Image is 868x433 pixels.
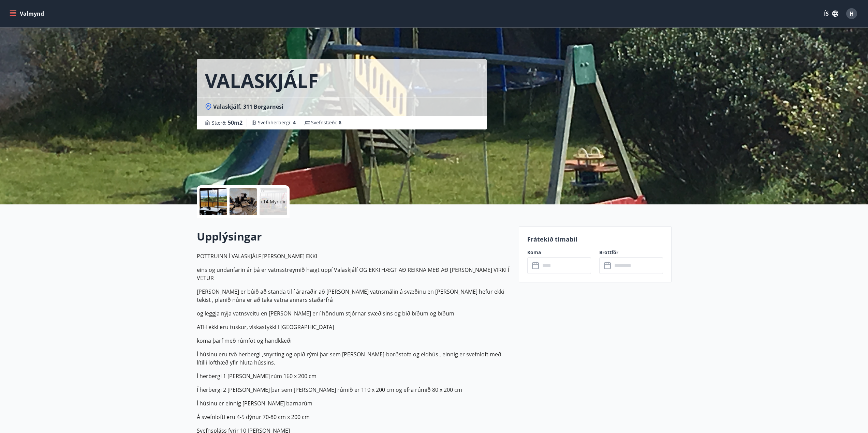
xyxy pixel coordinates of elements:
[213,103,283,110] span: Valaskjálf, 311 Borgarnesi
[197,309,511,318] p: og leggja nýja vatnsveitu en [PERSON_NAME] er í höndum stjórnar svæðisins og bið bíðum og bíðum
[205,67,319,93] h1: VALASKJÁLF
[197,252,511,260] p: POTTRUINN Í VALASKJÁLF [PERSON_NAME] EKKI
[820,7,842,20] button: ÍS
[212,119,242,127] span: Stærð :
[228,119,242,126] span: 50 m2
[197,266,511,282] p: eins og undanfarin ár þá er vatnsstreymið hægt uppí Valaskjálf OG EKKI HÆGT AÐ REIKNA MEÐ AÐ [PER...
[197,399,511,407] p: Í húsinu er einnig [PERSON_NAME] barnarúm
[843,5,860,22] button: H
[258,119,296,126] span: Svefnherbergi :
[197,323,511,331] p: ATH ekki eru tuskur, viskastykki í [GEOGRAPHIC_DATA]
[8,7,47,20] button: menu
[197,288,511,304] p: [PERSON_NAME] er búið að standa til í áraraðir að [PERSON_NAME] vatnsmálin á svæðinu en [PERSON_N...
[197,229,511,244] h2: Upplýsingar
[311,119,341,126] span: Svefnstæði :
[339,119,341,126] span: 6
[599,249,663,256] label: Brottför
[197,413,511,421] p: Á svefnlofti eru 4-5 dýnur 70-80 cm x 200 cm
[850,10,854,17] span: H
[197,372,511,380] p: Í herbergi 1 [PERSON_NAME] rúm 160 x 200 cm
[197,386,511,394] p: Í herbergi 2 [PERSON_NAME] þar sem [PERSON_NAME] rúmið er 110 x 200 cm og efra rúmið 80 x 200 cm
[197,350,511,367] p: Í húsinu eru tvö herbergi ,snyrting og opið rými þar sem [PERSON_NAME]-borðstofa og eldhús , einn...
[527,235,663,244] p: Frátekið tímabil
[293,119,296,126] span: 4
[260,198,286,205] p: +14 Myndir
[527,249,591,256] label: Koma
[197,337,511,345] p: koma þarf með rúmföt og handklæði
